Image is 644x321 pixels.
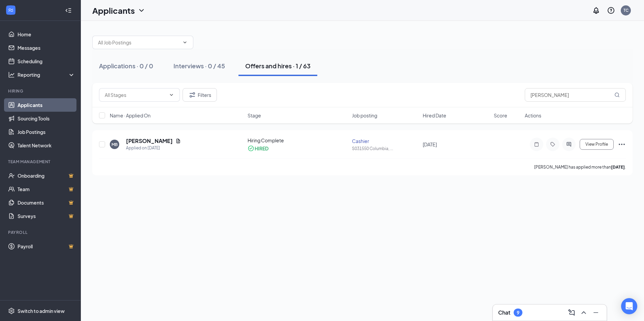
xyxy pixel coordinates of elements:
[188,91,196,99] svg: Filter
[110,112,151,119] span: Name · Applied On
[126,137,173,145] h5: [PERSON_NAME]
[18,182,75,196] a: TeamCrown
[18,240,75,253] a: PayrollCrown
[137,6,146,14] svg: ChevronDown
[18,196,75,209] a: DocumentsCrown
[525,112,541,119] span: Actions
[65,7,72,14] svg: Collapse
[18,41,75,55] a: Messages
[592,309,600,317] svg: Minimize
[173,62,225,70] div: Interviews · 0 / 45
[494,112,507,119] span: Score
[18,55,75,68] a: Scheduling
[18,28,75,41] a: Home
[18,308,65,314] div: Switch to admin view
[8,88,74,94] div: Hiring
[580,309,588,317] svg: ChevronUp
[352,112,377,119] span: Job posting
[621,298,637,314] div: Open Intercom Messenger
[248,112,261,119] span: Stage
[99,62,153,70] div: Applications · 0 / 0
[8,229,74,235] div: Payroll
[111,142,118,147] div: MB
[169,92,174,98] svg: ChevronDown
[8,308,15,314] svg: Settings
[248,145,254,152] svg: CheckmarkCircle
[8,71,15,78] svg: Analysis
[580,139,614,150] button: View Profile
[18,98,75,112] a: Applicants
[611,165,625,170] b: [DATE]
[565,142,573,147] svg: ActiveChat
[18,169,75,182] a: OnboardingCrown
[18,71,75,78] div: Reporting
[578,307,589,318] button: ChevronUp
[8,159,74,165] div: Team Management
[423,112,446,119] span: Hired Date
[534,164,626,170] p: [PERSON_NAME] has applied more than .
[618,140,626,148] svg: Ellipses
[607,6,615,14] svg: QuestionInfo
[590,307,601,318] button: Minimize
[525,88,626,102] input: Search in offers and hires
[533,142,541,147] svg: Note
[7,7,14,13] svg: WorkstreamLogo
[18,125,75,139] a: Job Postings
[92,5,135,16] h1: Applicants
[566,307,577,318] button: ComposeMessage
[568,309,576,317] svg: ComposeMessage
[623,7,629,13] div: TC
[18,112,75,125] a: Sourcing Tools
[18,209,75,223] a: SurveysCrown
[98,39,180,46] input: All Job Postings
[352,146,419,151] div: S031550 Columbia, ...
[182,40,188,45] svg: ChevronDown
[585,142,608,147] span: View Profile
[592,6,600,14] svg: Notifications
[517,310,519,316] div: 9
[126,145,181,151] div: Applied on [DATE]
[352,138,419,144] div: Cashier
[175,138,181,144] svg: Document
[255,145,268,152] div: HIRED
[183,88,217,102] button: Filter Filters
[105,91,166,99] input: All Stages
[248,137,348,144] div: Hiring Complete
[614,92,620,98] svg: MagnifyingGlass
[423,141,437,147] span: [DATE]
[498,309,510,316] h3: Chat
[549,142,557,147] svg: Tag
[245,62,311,70] div: Offers and hires · 1 / 63
[18,139,75,152] a: Talent Network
